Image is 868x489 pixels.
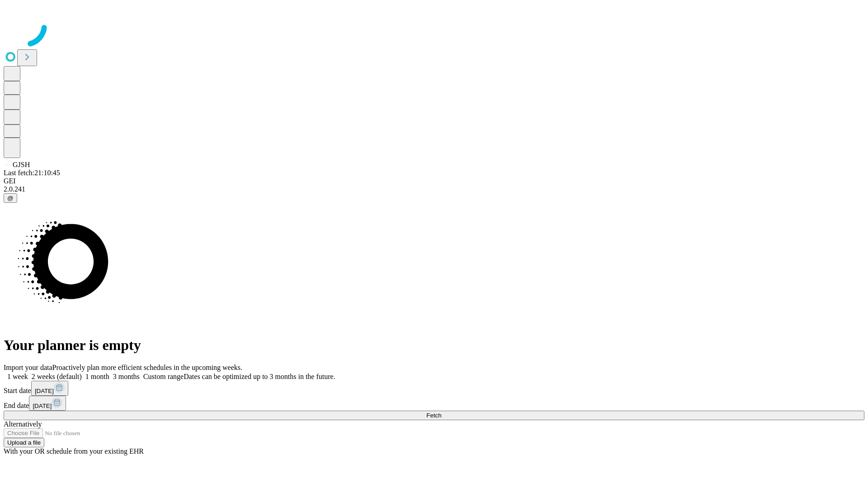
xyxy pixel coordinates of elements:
[4,438,44,447] button: Upload a file
[31,381,68,396] button: [DATE]
[4,364,52,371] span: Import your data
[113,373,140,380] span: 3 months
[7,373,28,380] span: 1 week
[184,373,335,380] span: Dates can be optimized up to 3 months in the future.
[4,447,144,455] span: With your OR schedule from your existing EHR
[4,193,17,203] button: @
[426,412,441,419] span: Fetch
[4,396,864,411] div: End date
[4,381,864,396] div: Start date
[4,411,864,420] button: Fetch
[52,364,242,371] span: Proactively plan more efficient schedules in the upcoming weeks.
[33,403,52,409] span: [DATE]
[32,373,82,380] span: 2 weeks (default)
[13,161,30,168] span: GJSH
[85,373,109,380] span: 1 month
[4,169,60,177] span: Last fetch: 21:10:45
[35,388,54,394] span: [DATE]
[4,337,864,354] h1: Your planner is empty
[7,195,14,201] span: @
[143,373,184,380] span: Custom range
[4,420,42,428] span: Alternatively
[4,177,864,185] div: GEI
[29,396,66,411] button: [DATE]
[4,185,864,193] div: 2.0.241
